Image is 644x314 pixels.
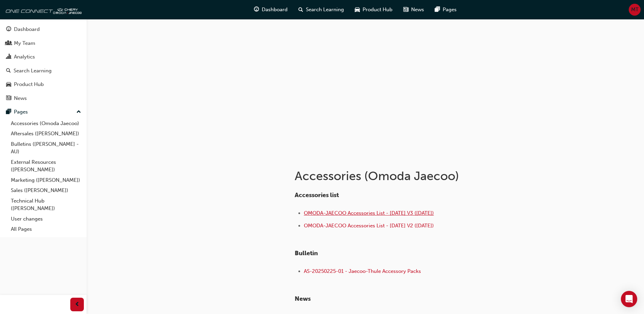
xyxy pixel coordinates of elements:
[295,169,517,184] h1: Accessories (Omoda Jaecoo)
[304,223,434,229] a: OMODA-JAECOO Accessories List - [DATE] V2 ([DATE])
[6,68,11,74] span: search-icon
[3,92,84,105] a: News
[621,291,637,307] div: Open Intercom Messenger
[8,139,84,157] a: Bulletins ([PERSON_NAME] - AU)
[3,51,84,63] a: Analytics
[249,3,293,17] a: guage-iconDashboard
[8,175,84,186] a: Marketing ([PERSON_NAME])
[3,37,84,50] a: My Team
[8,196,84,214] a: Technical Hub ([PERSON_NAME])
[8,118,84,129] a: Accessories (Omoda Jaecoo)
[8,185,84,196] a: Sales ([PERSON_NAME])
[631,6,639,14] span: MT
[295,249,318,257] span: Bulletin
[3,3,81,16] img: oneconnect
[403,5,408,14] span: news-icon
[254,5,259,14] span: guage-icon
[76,108,81,117] span: up-icon
[262,6,288,14] span: Dashboard
[629,4,641,16] button: MT
[6,54,11,60] span: chart-icon
[355,5,360,14] span: car-icon
[398,3,429,17] a: news-iconNews
[293,3,349,17] a: search-iconSearch Learning
[8,157,84,175] a: External Resources ([PERSON_NAME])
[443,6,457,14] span: Pages
[295,191,339,199] span: Accessories list
[411,6,424,14] span: News
[14,108,28,116] div: Pages
[14,39,35,47] div: My Team
[8,214,84,224] a: User changes
[3,22,84,106] button: DashboardMy TeamAnalyticsSearch LearningProduct HubNews
[363,6,392,14] span: Product Hub
[14,67,52,75] div: Search Learning
[75,300,80,309] span: prev-icon
[6,95,11,102] span: news-icon
[304,210,434,216] a: OMODA-JAECOO Accessories List - [DATE] V3 ([DATE])
[295,295,311,302] span: ​News
[6,27,11,33] span: guage-icon
[8,224,84,234] a: All Pages
[6,82,11,88] span: car-icon
[435,5,440,14] span: pages-icon
[14,81,44,88] div: Product Hub
[14,53,35,61] div: Analytics
[3,65,84,77] a: Search Learning
[3,106,84,118] button: Pages
[3,23,84,36] a: Dashboard
[6,40,11,47] span: people-icon
[3,78,84,91] a: Product Hub
[14,94,27,102] div: News
[298,5,303,14] span: search-icon
[349,3,398,17] a: car-iconProduct Hub
[14,25,40,33] div: Dashboard
[6,109,11,115] span: pages-icon
[429,3,462,17] a: pages-iconPages
[8,128,84,139] a: Aftersales ([PERSON_NAME])
[306,6,344,14] span: Search Learning
[304,268,421,274] a: AS-20250225-01 - Jaecoo-Thule Accessory Packs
